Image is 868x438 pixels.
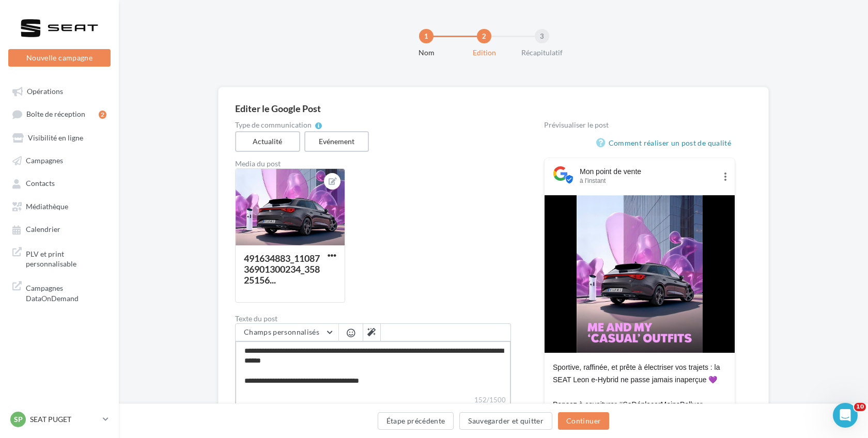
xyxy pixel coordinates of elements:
a: Campagnes [6,151,113,169]
iframe: Intercom live chat [833,403,858,428]
div: Prévisualiser le post [544,121,735,129]
span: Contacts [26,179,55,188]
span: Campagnes [26,156,63,165]
a: Boîte de réception2 [6,104,113,123]
label: Texte du post [235,315,511,322]
div: Edition [451,48,517,58]
button: Étape précédente [378,412,454,430]
button: Sauvegarder et quitter [459,412,552,430]
a: Comment réaliser un post de qualité [596,137,735,149]
div: Editer le Google Post [235,104,752,113]
a: Campagnes DataOnDemand [6,277,113,307]
button: Champs personnalisés [236,324,338,341]
div: 3 [535,29,549,43]
div: 491634883_1108736901300234_35825156... [244,253,320,286]
label: 152/1500 [235,395,511,406]
span: Opérations [27,87,63,96]
span: 10 [854,403,866,411]
div: Mon point de vente [580,166,716,177]
span: PLV et print personnalisable [26,247,106,269]
label: Evénement [304,131,369,152]
span: Visibilité en ligne [28,133,83,142]
span: Médiathèque [26,202,68,211]
a: Calendrier [6,220,113,238]
a: Opérations [6,82,113,100]
p: SEAT PUGET [30,414,99,425]
a: PLV et print personnalisable [6,243,113,273]
a: SP SEAT PUGET [8,410,111,429]
div: à l'instant [580,177,716,185]
div: Media du post [235,160,511,167]
label: Actualité [235,131,300,152]
div: Sportive, raffinée, et prête à électriser vos trajets : la SEAT Leon e-Hybrid ne passe jamais ina... [553,361,726,411]
div: 2 [477,29,491,43]
span: SP [14,414,23,425]
div: 1 [419,29,433,43]
span: Champs personnalisés [244,327,319,336]
span: Campagnes DataOnDemand [26,281,106,303]
span: Boîte de réception [26,110,85,119]
div: 2 [99,111,106,119]
div: Nom [393,48,459,58]
span: Type de communication [235,121,312,129]
div: Récapitulatif [509,48,575,58]
a: Contacts [6,174,113,192]
img: 491634883_1108736901300234_3582515613254349742_n [577,195,703,353]
span: Calendrier [26,225,60,234]
button: Continuer [558,412,609,430]
button: Nouvelle campagne [8,49,111,67]
a: Visibilité en ligne [6,128,113,147]
a: Médiathèque [6,197,113,215]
